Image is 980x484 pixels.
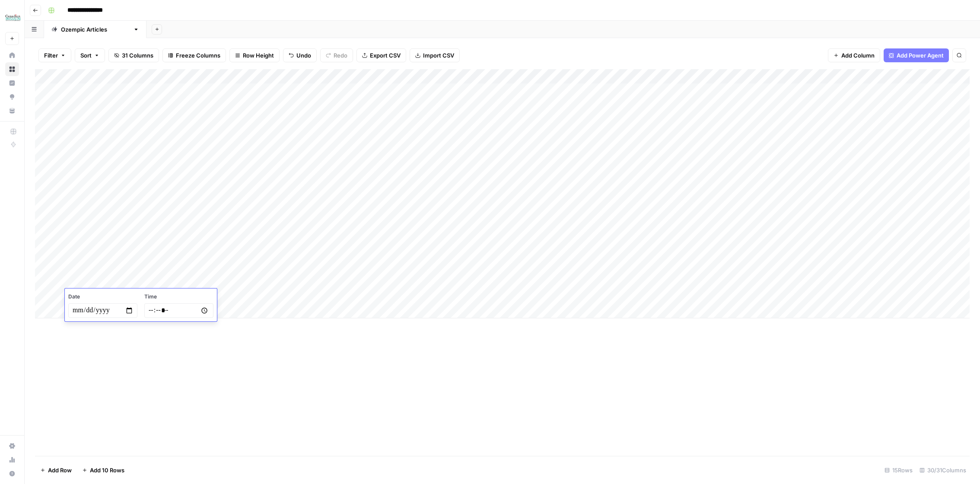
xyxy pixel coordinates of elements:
a: Browse [5,62,19,76]
a: Your Data [5,104,19,118]
span: 31 Columns [122,51,153,60]
a: Settings [5,439,19,453]
span: Export CSV [370,51,401,60]
button: Row Height [229,48,280,62]
button: 31 Columns [108,48,159,62]
span: Time [144,293,213,301]
span: Add Row [48,466,72,474]
a: Opportunities [5,90,19,104]
span: Redo [334,51,347,60]
span: Add Power Agent [897,51,944,60]
button: Export CSV [356,48,406,62]
button: Undo [283,48,317,62]
div: 15 Rows [881,463,916,477]
button: Add Row [35,463,77,477]
span: Sort [80,51,92,60]
a: Home [5,48,19,62]
span: Freeze Columns [176,51,220,60]
span: Row Height [243,51,274,60]
a: Usage [5,453,19,467]
span: Undo [296,51,311,60]
button: Filter [38,48,71,62]
div: 30/31 Columns [916,463,970,477]
button: Add Power Agent [884,48,949,62]
a: Insights [5,76,19,90]
button: Sort [75,48,105,62]
span: Add 10 Rows [90,466,124,474]
button: Redo [320,48,353,62]
button: Help + Support [5,467,19,481]
span: Add Column [841,51,875,60]
button: Freeze Columns [162,48,226,62]
img: BCI Logo [5,10,21,26]
button: Workspace: BCI [5,7,19,29]
span: Import CSV [423,51,454,60]
div: [MEDICAL_DATA] Articles [61,25,130,34]
button: Add 10 Rows [77,463,130,477]
span: Filter [44,51,58,60]
span: Date [68,293,137,301]
a: [MEDICAL_DATA] Articles [44,21,146,38]
button: Add Column [828,48,880,62]
button: Import CSV [410,48,460,62]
